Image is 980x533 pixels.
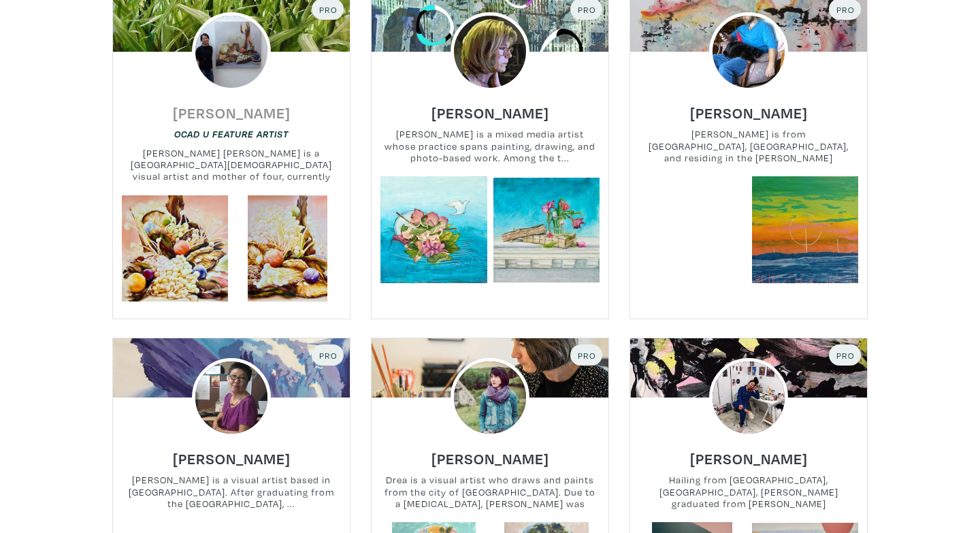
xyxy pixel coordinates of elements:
[318,350,338,361] span: Pro
[431,449,549,468] h6: [PERSON_NAME]
[174,127,289,140] a: OCAD U Feature Artist
[690,103,808,122] h6: [PERSON_NAME]
[835,350,855,361] span: Pro
[113,147,350,183] small: [PERSON_NAME] [PERSON_NAME] is a [GEOGRAPHIC_DATA][DEMOGRAPHIC_DATA] visual artist and mother of ...
[173,101,291,116] a: [PERSON_NAME]
[630,128,867,164] small: [PERSON_NAME] is from [GEOGRAPHIC_DATA], [GEOGRAPHIC_DATA], and residing in the [PERSON_NAME][GEO...
[451,12,529,91] img: phpThumb.php
[431,446,549,462] a: [PERSON_NAME]
[451,358,529,437] img: phpThumb.php
[173,103,291,122] h6: [PERSON_NAME]
[173,449,291,468] h6: [PERSON_NAME]
[690,101,808,116] a: [PERSON_NAME]
[576,350,596,361] span: Pro
[835,4,855,15] span: Pro
[192,358,271,437] img: phpThumb.php
[173,446,291,462] a: [PERSON_NAME]
[690,449,808,468] h6: [PERSON_NAME]
[372,474,608,510] small: Drea is a visual artist who draws and paints from the city of [GEOGRAPHIC_DATA]. Due to a [MEDICA...
[690,446,808,462] a: [PERSON_NAME]
[709,358,788,437] img: phpThumb.php
[318,4,338,15] span: Pro
[113,474,350,510] small: [PERSON_NAME] is a visual artist based in [GEOGRAPHIC_DATA]. After graduating from the [GEOGRAPHI...
[192,12,271,91] img: phpThumb.php
[431,101,549,116] a: [PERSON_NAME]
[630,474,867,510] small: Hailing from [GEOGRAPHIC_DATA], [GEOGRAPHIC_DATA], [PERSON_NAME] graduated from [PERSON_NAME][GEO...
[174,129,289,140] em: OCAD U Feature Artist
[709,12,788,91] img: phpThumb.php
[431,103,549,122] h6: [PERSON_NAME]
[372,128,608,164] small: [PERSON_NAME] is a mixed media artist whose practice spans painting, drawing, and photo-based wor...
[576,4,596,15] span: Pro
